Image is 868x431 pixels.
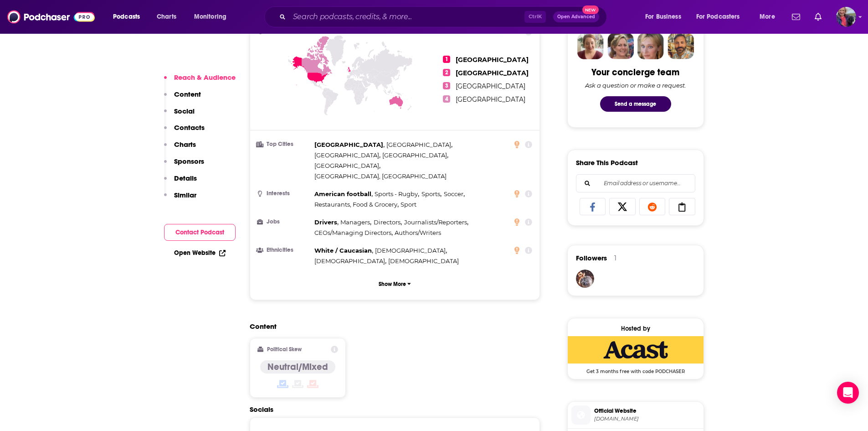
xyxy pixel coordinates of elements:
span: [GEOGRAPHIC_DATA], [GEOGRAPHIC_DATA] [314,172,447,180]
button: open menu [753,10,786,24]
p: Charts [174,140,196,149]
button: Similar [164,191,196,208]
img: Barbara Profile [607,33,634,59]
span: [GEOGRAPHIC_DATA] [456,82,525,90]
a: Copy Link [669,198,695,215]
h2: Political Skew [267,346,302,353]
div: 1 [614,254,616,262]
img: Acast Deal: Get 3 months free with code PODCHASER [568,336,704,363]
span: Monitoring [194,10,226,23]
button: Social [164,107,195,124]
a: Acast Deal: Get 3 months free with code PODCHASER [568,336,704,374]
img: Jon Profile [668,33,694,59]
span: [GEOGRAPHIC_DATA] [314,162,379,169]
h3: Jobs [257,219,311,225]
span: Restaurants, Food & Grocery [314,201,397,208]
img: Sydney Profile [577,33,604,59]
span: Ctrl K [524,11,546,23]
h3: Share This Podcast [576,158,638,167]
span: , [314,199,399,210]
div: Hosted by [568,325,704,332]
span: , [386,140,452,150]
span: More [760,10,775,23]
span: , [314,256,386,266]
button: open menu [107,10,152,24]
img: User Profile [836,7,856,27]
span: Soccer [444,190,463,197]
a: Share on X/Twitter [609,198,636,215]
a: Show notifications dropdown [788,9,804,25]
span: Logged in as KateFT [836,7,856,27]
a: Open Website [174,249,226,257]
button: Charts [164,140,196,157]
span: , [340,217,371,228]
p: Content [174,90,201,99]
span: , [375,245,447,256]
span: Get 3 months free with code PODCHASER [568,363,704,374]
button: Contact Podcast [164,224,236,241]
span: [GEOGRAPHIC_DATA] [314,141,383,148]
span: [GEOGRAPHIC_DATA] [382,151,447,159]
span: , [314,140,385,150]
span: [DEMOGRAPHIC_DATA] [314,257,385,265]
button: open menu [690,10,753,24]
span: , [314,189,373,199]
div: Search podcasts, credits, & more... [273,6,616,27]
span: , [314,217,339,228]
img: Jules Profile [637,33,664,59]
span: American football [314,190,371,197]
a: Share on Reddit [639,198,666,215]
span: [DEMOGRAPHIC_DATA] [375,247,446,254]
span: , [404,217,468,228]
button: Show More [257,275,533,292]
button: open menu [188,10,238,24]
button: Show profile menu [836,7,856,27]
div: Ask a question or make a request. [585,82,686,89]
span: White / Caucasian [314,247,372,254]
span: [GEOGRAPHIC_DATA] [456,95,525,104]
h2: Socials [250,405,540,414]
span: Official Website [594,407,700,415]
h4: Neutral/Mixed [267,361,328,373]
span: , [314,245,373,256]
span: Countries [267,28,293,34]
span: Open Advanced [557,15,595,19]
p: Social [174,107,195,115]
div: Your concierge team [591,67,679,78]
span: , [314,161,380,171]
a: Charts [151,10,182,24]
span: New [582,5,599,14]
span: 3 [443,82,450,89]
h2: Content [250,322,533,331]
button: Sponsors [164,157,204,174]
a: Official Website[DOMAIN_NAME] [571,405,700,425]
span: , [421,189,442,199]
span: [GEOGRAPHIC_DATA] [386,141,451,148]
a: Share on Facebook [580,198,606,215]
button: Send a message [600,96,671,112]
a: Show notifications dropdown [811,9,825,25]
img: Podchaser - Follow, Share and Rate Podcasts [7,8,95,26]
span: , [314,228,393,238]
div: Search followers [576,174,695,192]
span: For Podcasters [696,10,740,23]
span: Sport [401,201,416,208]
h3: Interests [257,191,311,197]
img: MoxFulder [576,270,594,288]
span: Managers [340,218,370,226]
span: shows.acast.com [594,415,700,422]
span: Directors [374,218,401,226]
span: , [375,189,419,199]
h3: Top Cities [257,141,311,147]
span: Sports [421,190,440,197]
button: Open AdvancedNew [553,11,599,22]
input: Search podcasts, credits, & more... [289,10,524,24]
button: open menu [639,10,693,24]
span: , [374,217,402,228]
span: 2 [443,69,450,76]
p: Sponsors [174,157,204,166]
p: Reach & Audience [174,73,236,82]
div: Open Intercom Messenger [837,382,859,404]
button: Details [164,174,197,191]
